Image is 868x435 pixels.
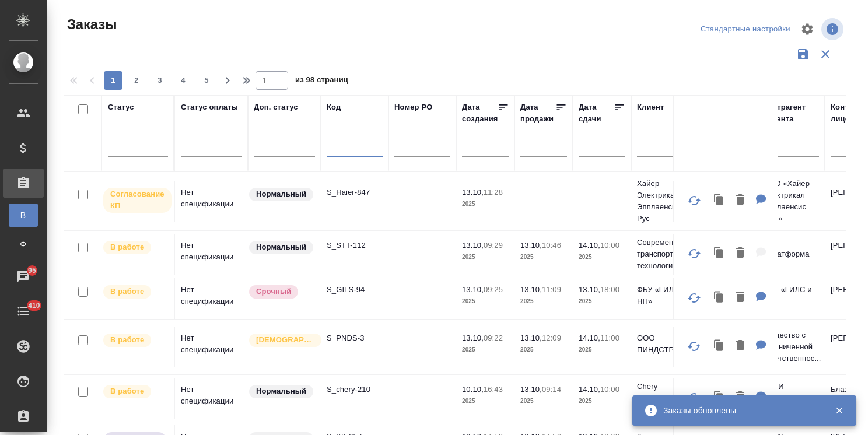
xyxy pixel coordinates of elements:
[462,198,509,210] p: 2025
[600,285,619,294] p: 18:00
[579,251,625,263] p: 2025
[730,241,750,265] button: Удалить
[102,240,168,255] div: Выставляет ПМ после принятия заказа от КМа
[520,385,542,394] p: 13.10,
[327,101,341,113] div: Код
[256,241,306,253] p: Нормальный
[462,285,484,294] p: 13.10,
[600,241,619,250] p: 10:00
[256,188,306,200] p: Нормальный
[579,385,600,394] p: 14.10,
[15,209,32,221] span: В
[462,296,509,307] p: 2025
[462,188,484,197] p: 13.10,
[680,284,708,312] button: Обновить
[21,300,47,311] span: 410
[763,284,819,307] p: ФБУ «ГИЛС и НП»
[327,284,383,296] p: S_GILS-94
[175,327,248,367] td: Нет спецификации
[680,240,708,268] button: Обновить
[579,395,625,407] p: 2025
[708,241,730,265] button: Клонировать
[821,18,846,40] span: Посмотреть информацию
[520,251,567,263] p: 2025
[484,385,503,394] p: 16:43
[827,405,851,416] button: Закрыть
[579,296,625,307] p: 2025
[579,241,600,250] p: 14.10,
[520,334,542,342] p: 13.10,
[108,101,134,113] div: Статус
[175,378,248,419] td: Нет спецификации
[750,385,772,409] button: Для КМ: 1 ЗПК к скану нужен скан
[484,285,503,294] p: 09:25
[256,334,314,346] p: [DEMOGRAPHIC_DATA]
[462,101,498,125] div: Дата создания
[520,285,542,294] p: 13.10,
[295,73,348,90] span: из 98 страниц
[730,188,750,212] button: Удалить
[248,284,315,300] div: Выставляется автоматически, если на указанный объем услуг необходимо больше времени в стандартном...
[175,234,248,275] td: Нет спецификации
[102,332,168,348] div: Выставляет ПМ после принятия заказа от КМа
[793,15,821,43] span: Настроить таблицу
[579,101,614,125] div: Дата сдачи
[680,384,708,412] button: Обновить
[174,75,192,86] span: 4
[520,296,567,307] p: 2025
[730,385,750,409] button: Удалить
[327,384,383,395] p: S_chery-210
[110,334,144,346] p: В работе
[637,381,693,416] p: Chery Automobile RUS
[110,385,144,397] p: В работе
[197,71,216,90] button: 5
[637,237,693,272] p: Современные транспортные технологии
[197,75,216,86] span: 5
[680,187,708,215] button: Обновить
[484,188,503,197] p: 11:28
[637,178,693,224] p: Хайер Электрикал Эпплаенсиз Рус
[730,286,750,310] button: Удалить
[792,43,814,65] button: Сохранить фильтры
[579,334,600,342] p: 14.10,
[520,344,567,356] p: 2025
[175,181,248,222] td: Нет спецификации
[462,334,484,342] p: 13.10,
[637,101,664,113] div: Клиент
[600,334,619,342] p: 11:00
[663,405,817,416] div: Заказы обновлены
[542,285,561,294] p: 11:09
[520,241,542,250] p: 13.10,
[110,241,144,253] p: В работе
[127,71,146,90] button: 2
[462,385,484,394] p: 10.10,
[520,101,555,125] div: Дата продажи
[763,237,819,272] p: АО «Платформа А»
[110,188,164,212] p: Согласование КП
[680,332,708,360] button: Обновить
[763,101,819,125] div: Контрагент клиента
[248,240,315,255] div: Статус по умолчанию для стандартных заказов
[542,241,561,250] p: 10:46
[708,286,730,310] button: Клонировать
[600,385,619,394] p: 10:00
[637,332,693,356] p: ООО ПИНДСТРУП
[730,334,750,358] button: Удалить
[256,286,291,297] p: Срочный
[698,20,793,38] div: split button
[248,384,315,399] div: Статус по умолчанию для стандартных заказов
[462,251,509,263] p: 2025
[181,101,238,113] div: Статус оплаты
[327,187,383,198] p: S_Haier-847
[708,385,730,409] button: Клонировать
[9,233,38,256] a: Ф
[327,240,383,251] p: S_STT-112
[520,395,567,407] p: 2025
[110,286,144,297] p: В работе
[763,178,819,224] p: ООО «Хайер Электрикал Эпплаенсис РУС»
[3,297,44,326] a: 410
[327,332,383,344] p: S_PNDS-3
[102,384,168,399] div: Выставляет ПМ после принятия заказа от КМа
[484,334,503,342] p: 09:22
[394,101,432,113] div: Номер PO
